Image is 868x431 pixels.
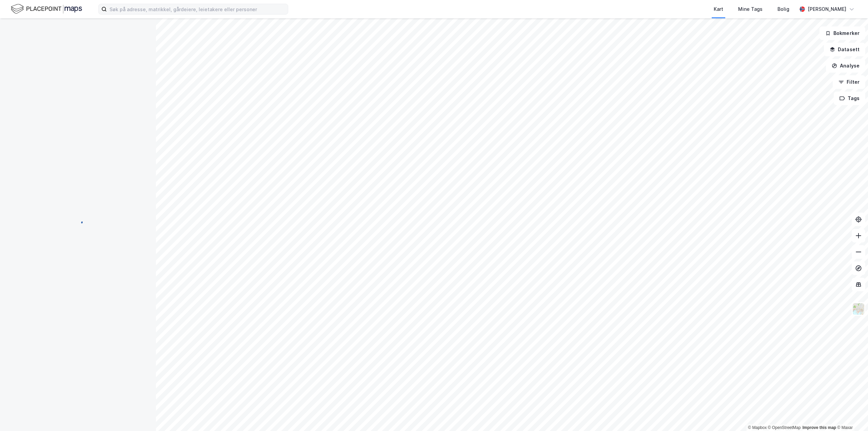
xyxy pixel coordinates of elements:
img: logo.f888ab2527a4732fd821a326f86c7f29.svg [11,3,82,15]
input: Søk på adresse, matrikkel, gårdeiere, leietakere eller personer [107,4,288,14]
a: OpenStreetMap [768,425,801,430]
a: Mapbox [748,425,767,430]
div: [PERSON_NAME] [808,5,846,13]
div: Kontrollprogram for chat [834,398,868,431]
a: Improve this map [803,425,836,430]
div: Kart [714,5,723,13]
div: Bolig [777,5,789,13]
button: Tags [834,92,865,105]
img: spinner.a6d8c91a73a9ac5275cf975e30b51cfb.svg [73,215,83,226]
button: Filter [833,75,865,89]
img: Z [852,302,865,315]
div: Mine Tags [738,5,763,13]
button: Analyse [826,59,865,73]
button: Datasett [824,43,865,56]
iframe: Chat Widget [834,398,868,431]
button: Bokmerker [820,26,865,40]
